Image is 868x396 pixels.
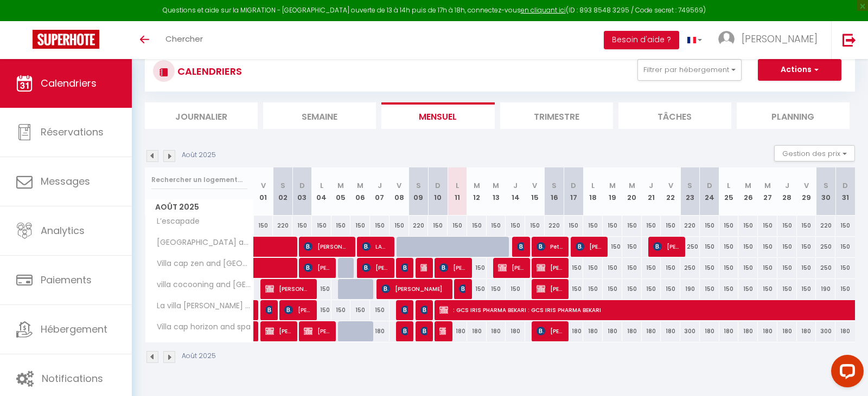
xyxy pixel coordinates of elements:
div: 150 [467,279,487,299]
abbr: D [299,180,305,191]
a: [PERSON_NAME] SAKOK [254,321,259,342]
span: Hébergement [41,322,107,336]
div: 150 [487,216,506,236]
th: 17 [564,167,584,216]
span: [PERSON_NAME] [265,300,272,320]
div: 250 [680,258,700,278]
div: 150 [331,300,351,320]
li: Planning [737,102,850,129]
div: 150 [564,216,584,236]
th: 22 [661,167,680,216]
abbr: S [687,180,692,191]
abbr: J [513,180,518,191]
span: [PERSON_NAME] [362,257,388,278]
th: 21 [642,167,661,216]
span: [PERSON_NAME] Et [PERSON_NAME] [PERSON_NAME] Et OULEDI [304,257,330,278]
div: 180 [835,321,855,341]
div: 250 [816,237,835,257]
span: Notifications [42,372,103,385]
span: Paiements [41,273,92,287]
th: 02 [273,167,292,216]
th: 25 [719,167,739,216]
th: 06 [350,167,370,216]
th: 05 [331,167,351,216]
div: 150 [292,216,312,236]
th: 08 [390,167,409,216]
div: 150 [719,237,739,257]
li: Mensuel [381,102,494,129]
span: [PERSON_NAME] [576,236,602,257]
div: 150 [758,216,777,236]
div: 220 [816,216,835,236]
span: Messages [41,174,90,188]
div: 180 [448,321,467,341]
th: 13 [487,167,506,216]
th: 24 [700,167,719,216]
div: 220 [273,216,292,236]
div: 150 [797,258,816,278]
h3: CALENDRIERS [175,59,242,83]
div: 150 [758,258,777,278]
div: 150 [487,279,506,299]
div: 150 [331,216,351,236]
th: 12 [467,167,487,216]
iframe: LiveChat chat widget [822,350,868,396]
div: 150 [448,216,467,236]
div: 250 [816,258,835,278]
div: 150 [467,216,487,236]
div: 180 [583,321,603,341]
abbr: V [668,180,673,191]
span: [PERSON_NAME] [401,321,407,341]
div: 150 [506,216,525,236]
div: 150 [700,279,719,299]
div: 150 [835,258,855,278]
div: 190 [680,279,700,299]
div: 180 [738,321,758,341]
span: [PERSON_NAME] [284,300,310,320]
div: 150 [428,216,448,236]
span: LAURENT DOCK [362,236,388,257]
span: [PERSON_NAME] Coût [653,236,679,257]
span: [PERSON_NAME] [401,300,407,320]
div: 150 [738,279,758,299]
button: Gestion des prix [774,145,855,161]
abbr: S [824,180,828,191]
th: 03 [292,167,312,216]
div: 180 [797,321,816,341]
th: 26 [738,167,758,216]
th: 18 [583,167,603,216]
div: 220 [545,216,564,236]
div: 180 [603,321,622,341]
span: Août 2025 [145,199,253,215]
abbr: M [764,180,771,191]
span: [PERSON_NAME] [420,321,427,341]
div: 150 [583,216,603,236]
div: 150 [370,300,390,320]
div: 150 [603,258,622,278]
div: 150 [642,279,661,299]
div: 150 [603,237,622,257]
abbr: J [378,180,382,191]
div: 150 [312,300,331,320]
div: 150 [312,279,331,299]
div: 150 [738,216,758,236]
span: Villa cap horizon and spa [147,321,253,333]
div: 150 [777,237,797,257]
abbr: J [649,180,653,191]
div: 150 [525,216,545,236]
div: 150 [642,258,661,278]
a: [PERSON_NAME] [254,300,259,321]
th: 14 [506,167,525,216]
button: Besoin d'aide ? [604,31,679,49]
th: 07 [370,167,390,216]
input: Rechercher un logement... [151,170,247,190]
span: [PERSON_NAME] [498,257,524,278]
span: [PERSON_NAME] [537,278,563,299]
li: Journalier [145,102,258,129]
div: 150 [661,279,680,299]
th: 31 [835,167,855,216]
span: Petchy [PERSON_NAME] [537,236,563,257]
abbr: M [609,180,616,191]
span: [PERSON_NAME] [420,300,427,320]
